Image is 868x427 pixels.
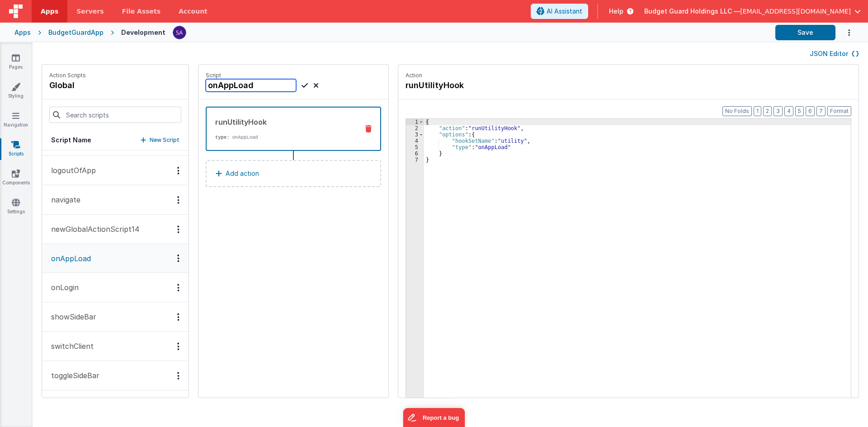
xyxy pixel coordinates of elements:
button: 6 [806,106,815,116]
h4: global [49,79,86,92]
button: No Folds [722,106,752,116]
h4: runUtilityHook [406,79,541,92]
p: New Script [150,136,179,145]
div: Options [172,372,185,380]
div: BudgetGuardApp [48,28,104,37]
button: Format [827,106,851,116]
button: newGlobalActionScript14 [42,215,189,244]
img: 79293985458095ca2ac202dc7eb50dda [173,26,186,39]
div: 4 [406,138,424,144]
div: Options [172,225,185,233]
div: Options [172,313,185,321]
button: AI Assistant [531,4,588,19]
button: onLogin [42,273,189,302]
div: runUtilityHook [215,117,351,127]
p: newGlobalActionScript14 [46,224,139,235]
span: AI Assistant [547,7,582,16]
input: Search scripts [49,107,181,123]
p: Action [406,72,851,79]
p: toggleSideBar [46,370,99,381]
iframe: Marker.io feedback button [403,408,465,427]
p: logoutOfApp [46,165,96,176]
div: Options [172,343,185,350]
button: 3 [774,106,783,116]
div: Options [172,284,185,291]
button: 5 [795,106,804,116]
span: [EMAIL_ADDRESS][DOMAIN_NAME] [740,7,851,16]
button: 1 [754,106,761,116]
button: JSON Editor [810,49,859,58]
div: 2 [406,125,424,131]
p: : onAppLoad [215,134,351,141]
button: navigate [42,185,189,215]
p: Add action [226,168,259,179]
button: Add action [206,160,381,187]
p: Script [206,72,381,79]
div: Options [172,196,185,204]
button: Budget Guard Holdings LLC — [EMAIL_ADDRESS][DOMAIN_NAME] [644,7,861,16]
p: onAppLoad [46,253,91,264]
p: navigate [46,194,80,205]
button: showSideBar [42,302,189,332]
button: switchClient [42,332,189,361]
p: switchClient [46,341,94,352]
button: 7 [816,106,826,116]
div: 7 [406,157,424,163]
p: onLogin [46,282,79,293]
span: File Assets [122,7,161,16]
p: Action Scripts [49,72,86,79]
button: onAppLoad [42,244,189,273]
div: 6 [406,150,424,157]
div: Development [121,28,165,37]
button: logoutOfApp [42,156,189,185]
div: Apps [14,28,31,37]
span: Apps [41,7,58,16]
div: 3 [406,131,424,138]
strong: type [215,135,226,140]
span: Help [609,7,623,16]
h5: Script Name [51,136,91,145]
div: Options [172,167,185,174]
div: 5 [406,144,424,150]
span: Budget Guard Holdings LLC — [644,7,740,16]
button: Save [775,25,835,40]
span: Servers [76,7,104,16]
button: New Script [141,136,179,145]
button: toggleSideBar [42,361,189,390]
div: 1 [406,119,424,125]
p: showSideBar [46,311,96,322]
button: Options [835,23,854,42]
button: 2 [763,106,772,116]
div: Options [172,254,185,262]
button: 4 [784,106,793,116]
